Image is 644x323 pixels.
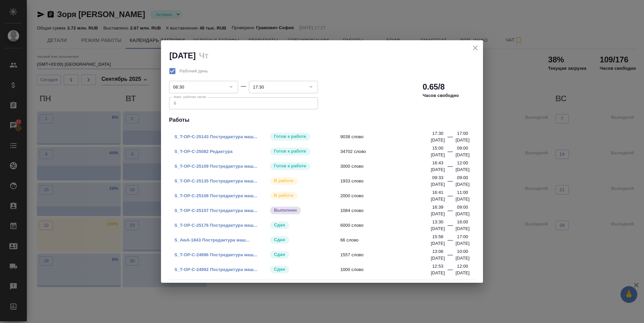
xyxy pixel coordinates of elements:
[174,164,257,169] a: S_T-OP-C-25109 Постредактура маш...
[169,116,475,124] h4: Работы
[340,193,435,199] span: 2000 слово
[431,211,445,217] p: [DATE]
[431,255,445,262] p: [DATE]
[431,166,445,173] p: [DATE]
[174,237,250,243] a: S_AwA-1843 Постредактура маш...
[432,263,443,270] p: 12:53
[455,270,470,276] p: [DATE]
[432,204,443,211] p: 16:39
[431,225,445,232] p: [DATE]
[431,270,445,276] p: [DATE]
[174,149,232,154] a: S_T-OP-C-25082 Редактура
[455,255,470,262] p: [DATE]
[455,225,470,232] p: [DATE]
[447,148,453,158] div: —
[174,252,257,257] a: S_T-OP-C-24996 Постредактура маш...
[169,51,196,60] h2: [DATE]
[431,152,445,158] p: [DATE]
[455,240,470,247] p: [DATE]
[432,145,443,152] p: 15:00
[174,223,257,228] a: S_T-OP-C-25176 Постредактура маш...
[457,233,468,240] p: 17:00
[447,251,453,262] div: —
[447,221,453,232] div: —
[432,248,443,255] p: 13:06
[432,130,443,137] p: 17:30
[455,152,470,158] p: [DATE]
[431,137,445,144] p: [DATE]
[457,174,468,181] p: 09:00
[174,193,257,198] a: S_T-OP-C-25108 Постредактура маш...
[455,211,470,217] p: [DATE]
[447,162,453,173] div: —
[340,252,435,258] span: 1557 слово
[174,134,257,139] a: S_T-OP-C-25143 Постредактура маш...
[432,219,443,225] p: 13:30
[431,240,445,247] p: [DATE]
[457,130,468,137] p: 17:00
[340,237,435,244] span: 66 слово
[340,133,435,140] span: 9038 слово
[274,236,285,243] p: Сдан
[455,137,470,144] p: [DATE]
[431,196,445,203] p: [DATE]
[432,233,443,240] p: 15:56
[174,178,257,183] a: S_T-OP-C-25135 Постредактура маш...
[455,181,470,188] p: [DATE]
[274,251,285,258] p: Сдан
[274,207,297,214] p: Выполнен
[274,133,306,140] p: Готов к работе
[179,68,208,74] span: Рабочий день
[455,196,470,203] p: [DATE]
[431,181,445,188] p: [DATE]
[274,177,293,184] p: В работе
[457,219,468,225] p: 16:00
[423,92,459,99] p: Часов свободно
[432,160,443,166] p: 16:43
[470,43,480,53] button: close
[274,266,285,273] p: Сдан
[447,266,453,276] div: —
[340,207,435,214] span: 1084 слово
[274,222,285,228] p: Сдан
[432,174,443,181] p: 09:33
[457,204,468,211] p: 09:00
[241,82,246,90] div: —
[199,51,208,60] h2: Чт
[457,145,468,152] p: 09:00
[174,267,257,272] a: S_T-OP-C-24992 Постредактура маш...
[423,82,445,92] h2: 0.65/8
[447,192,453,203] div: —
[455,166,470,173] p: [DATE]
[340,178,435,184] span: 1933 слово
[447,207,453,217] div: —
[447,236,453,247] div: —
[274,163,306,169] p: Готов к работе
[274,192,293,199] p: В работе
[432,189,443,196] p: 16:41
[274,148,306,155] p: Готов к работе
[340,266,435,273] span: 1000 слово
[457,160,468,166] p: 12:00
[447,133,453,144] div: —
[457,263,468,270] p: 12:00
[457,248,468,255] p: 10:00
[447,177,453,188] div: —
[340,222,435,229] span: 6000 слово
[174,208,257,213] a: S_T-OP-C-25107 Постредактура маш...
[340,163,435,170] span: 3000 слово
[340,148,435,155] span: 34702 слово
[457,189,468,196] p: 11:00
